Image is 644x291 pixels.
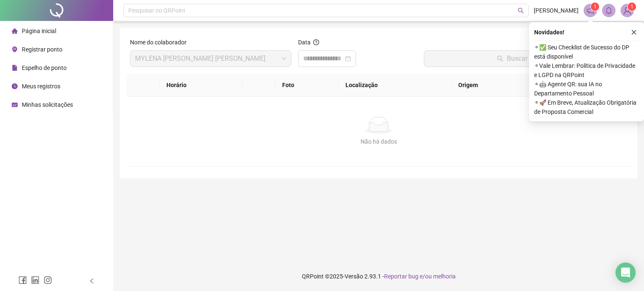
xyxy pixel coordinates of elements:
div: Não há dados [137,137,621,146]
button: Buscar registros [424,50,627,67]
span: [PERSON_NAME] [534,6,579,15]
label: Nome do colaborador [130,38,192,47]
span: facebook [18,276,27,284]
th: Horário [160,74,242,97]
span: Reportar bug e/ou melhoria [384,273,456,280]
span: Espelho de ponto [22,64,67,71]
span: clock-circle [12,83,18,89]
span: left [89,278,95,284]
span: ⚬ 🚀 Em Breve, Atualização Obrigatória de Proposta Comercial [534,98,639,116]
sup: Atualize o seu contato no menu Meus Dados [628,3,636,11]
div: Open Intercom Messenger [615,263,636,283]
span: 1 [631,4,634,10]
span: schedule [12,102,18,108]
span: Página inicial [22,28,56,34]
span: Minhas solicitações [22,101,73,108]
span: home [12,28,18,34]
span: environment [12,46,18,52]
span: ⚬ Vale Lembrar: Política de Privacidade e LGPD na QRPoint [534,61,639,80]
span: Versão [345,273,363,280]
span: ⚬ ✅ Seu Checklist de Sucesso do DP está disponível [534,43,639,61]
span: Registrar ponto [22,46,62,53]
span: ⚬ 🤖 Agente QR: sua IA no Departamento Pessoal [534,80,639,98]
th: Localização [339,74,452,97]
span: Data [298,39,311,46]
img: 79603 [621,4,634,17]
sup: 1 [591,3,599,11]
span: Meus registros [22,83,60,90]
span: linkedin [31,276,39,284]
span: file [12,65,18,71]
span: question-circle [313,39,319,45]
span: search [518,8,524,14]
span: instagram [44,276,52,284]
span: notification [587,7,594,14]
footer: QRPoint © 2025 - 2.93.1 - [113,262,644,291]
span: close [631,29,637,35]
span: 1 [594,4,597,10]
span: MYLENA KAREN LIMA DE SOUZA [135,51,286,67]
th: Foto [275,74,339,97]
span: bell [605,7,613,14]
span: Novidades ! [534,28,564,37]
th: Origem [452,74,533,97]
